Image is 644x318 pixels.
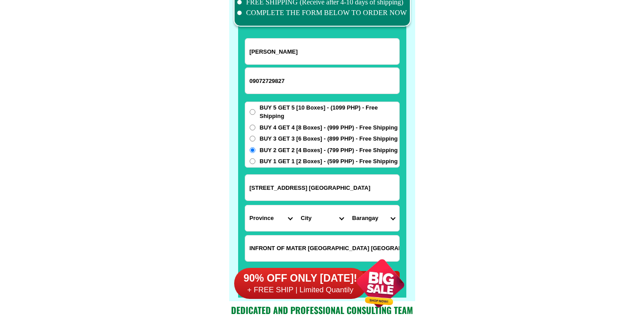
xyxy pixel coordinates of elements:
[250,158,255,164] input: BUY 1 GET 1 [2 Boxes] - (599 PHP) - Free Shipping
[260,134,398,143] span: BUY 3 GET 3 [6 Boxes] - (899 PHP) - Free Shipping
[245,39,399,64] input: Input full_name
[245,205,297,231] select: Select province
[260,146,398,155] span: BUY 2 GET 2 [4 Boxes] - (799 PHP) - Free Shipping
[234,285,367,295] h6: + FREE SHIP | Limited Quantily
[348,205,399,231] select: Select commune
[250,109,255,115] input: BUY 5 GET 5 [10 Boxes] - (1099 PHP) - Free Shipping
[245,175,399,200] input: Input address
[237,8,407,18] li: COMPLETE THE FORM BELOW TO ORDER NOW
[250,147,255,153] input: BUY 2 GET 2 [4 Boxes] - (799 PHP) - Free Shipping
[250,125,255,130] input: BUY 4 GET 4 [8 Boxes] - (999 PHP) - Free Shipping
[260,123,398,132] span: BUY 4 GET 4 [8 Boxes] - (999 PHP) - Free Shipping
[260,103,399,121] span: BUY 5 GET 5 [10 Boxes] - (1099 PHP) - Free Shipping
[245,68,399,94] input: Input phone_number
[245,236,399,261] input: Input LANDMARKOFLOCATION
[297,205,348,231] select: Select district
[234,272,367,285] h6: 90% OFF ONLY [DATE]!
[250,136,255,141] input: BUY 3 GET 3 [6 Boxes] - (899 PHP) - Free Shipping
[260,157,398,166] span: BUY 1 GET 1 [2 Boxes] - (599 PHP) - Free Shipping
[229,303,415,317] h2: Dedicated and professional consulting team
